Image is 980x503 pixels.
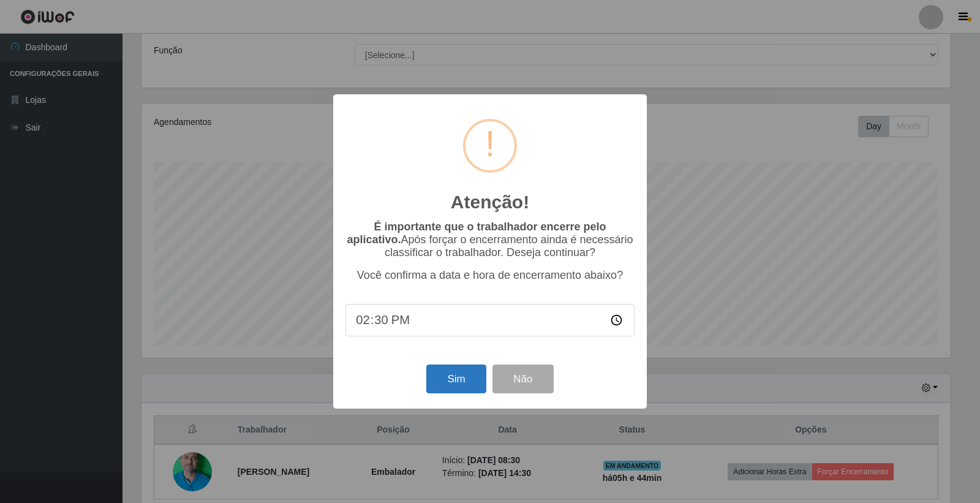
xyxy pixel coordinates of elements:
[492,365,553,393] button: Não
[345,269,635,282] p: Você confirma a data e hora de encerramento abaixo?
[347,221,606,246] b: É importante que o trabalhador encerre pelo aplicativo.
[451,191,529,213] h2: Atenção!
[345,221,635,259] p: Após forçar o encerramento ainda é necessário classificar o trabalhador. Deseja continuar?
[426,365,486,393] button: Sim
